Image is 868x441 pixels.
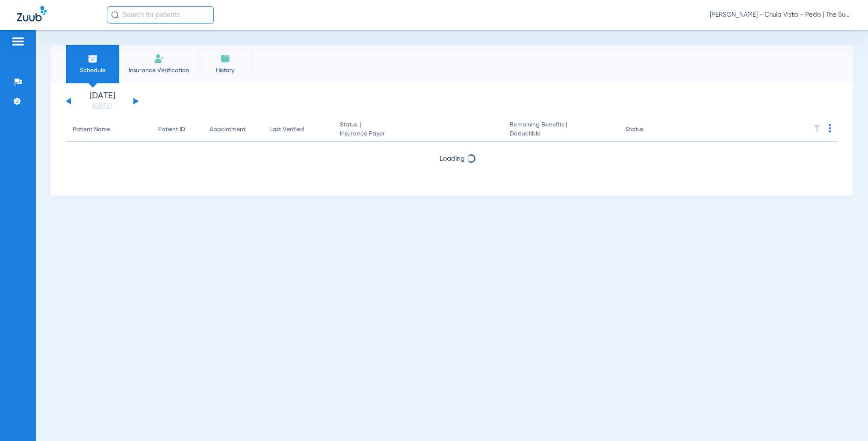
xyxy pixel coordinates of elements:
input: Search for patients [107,6,214,24]
span: Loading [440,156,465,162]
span: Deductible [510,129,612,138]
th: Status [619,118,676,142]
div: Patient ID [158,125,185,134]
img: Zuub Logo [17,6,47,21]
div: Patient ID [158,125,196,134]
img: Search Icon [111,11,119,19]
a: [DATE] [77,102,128,111]
div: Patient Name [73,125,145,134]
img: Manual Insurance Verification [154,53,164,64]
div: Last Verified [269,125,304,134]
li: [DATE] [77,92,128,111]
div: Last Verified [269,125,326,134]
span: [PERSON_NAME] - Chula Vista - Pedo | The Super Dentists [710,11,851,19]
div: Appointment [210,125,256,134]
img: group-dot-blue.svg [829,124,831,132]
span: Schedule [72,66,113,75]
img: Schedule [88,53,98,64]
div: Appointment [210,125,245,134]
span: History [205,66,245,75]
th: Remaining Benefits | [503,118,619,142]
th: Status | [333,118,503,142]
span: Insurance Payer [340,129,496,138]
img: History [220,53,230,64]
img: filter.svg [813,124,821,132]
img: hamburger-icon [11,36,25,47]
div: Patient Name [73,125,110,134]
span: Insurance Verification [126,66,192,75]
